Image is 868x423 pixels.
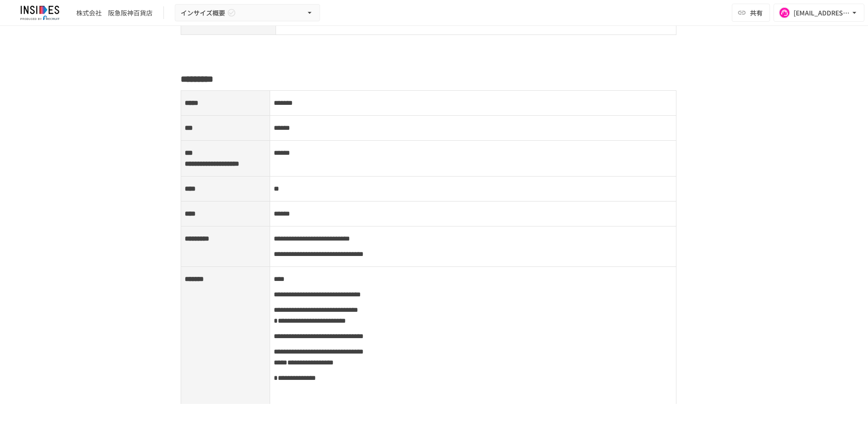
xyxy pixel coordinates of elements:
div: 株式会社 阪急阪神百貨店 [76,8,153,18]
button: [EMAIL_ADDRESS][DOMAIN_NAME] [774,4,864,22]
button: 共有 [732,4,770,22]
span: 共有 [750,8,763,18]
button: インサイズ概要 [175,4,320,22]
div: [EMAIL_ADDRESS][DOMAIN_NAME] [794,7,850,19]
span: インサイズ概要 [181,7,225,19]
img: JmGSPSkPjKwBq77AtHmwC7bJguQHJlCRQfAXtnx4WuV [11,5,69,20]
